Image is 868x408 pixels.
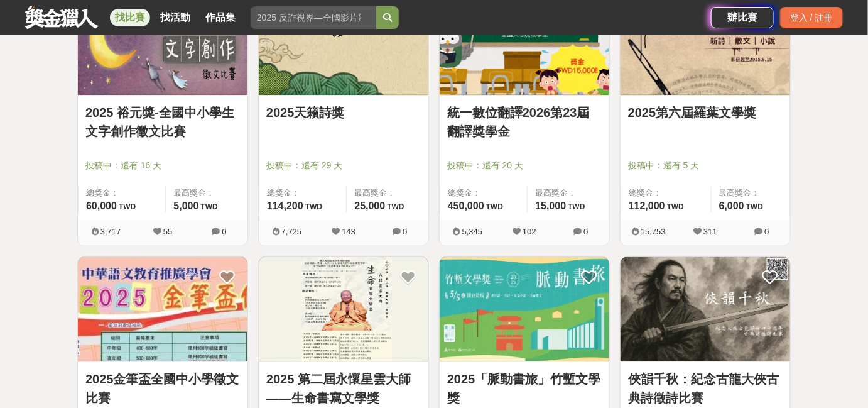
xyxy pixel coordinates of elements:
[201,202,218,211] span: TWD
[621,257,790,363] a: Cover Image
[568,202,585,211] span: TWD
[440,257,609,363] a: Cover Image
[629,201,665,211] span: 112,000
[222,227,226,236] span: 0
[719,201,744,211] span: 6,000
[780,7,843,28] div: 登入 / 註冊
[711,7,774,28] a: 辦比賽
[259,257,428,363] a: Cover Image
[628,370,783,407] a: 俠韻千秋：紀念古龍大俠古典詩徵詩比賽
[628,159,783,172] span: 投稿中：還有 5 天
[387,202,404,211] span: TWD
[447,370,602,407] a: 2025「脈動書旅」竹塹文學獎
[628,103,783,122] a: 2025第六屆羅葉文學獎
[173,201,198,211] span: 5,000
[448,201,484,211] span: 450,000
[100,227,121,236] span: 3,717
[462,227,483,236] span: 5,345
[110,9,150,26] a: 找比賽
[251,6,376,29] input: 2025 反詐視界—全國影片競賽
[440,257,609,362] img: Cover Image
[667,202,684,211] span: TWD
[354,187,421,199] span: 最高獎金：
[305,202,322,211] span: TWD
[719,187,783,199] span: 最高獎金：
[281,227,302,236] span: 7,725
[266,370,421,407] a: 2025 第二屆永懷星雲大師——生命書寫文學獎
[259,257,428,362] img: Cover Image
[641,227,666,236] span: 15,753
[486,202,503,211] span: TWD
[86,187,158,199] span: 總獎金：
[78,257,247,363] a: Cover Image
[447,159,602,172] span: 投稿中：還有 20 天
[535,187,602,199] span: 最高獎金：
[535,201,566,211] span: 15,000
[85,159,240,172] span: 投稿中：還有 16 天
[119,202,136,211] span: TWD
[85,370,240,407] a: 2025金筆盃全國中小學徵文比賽
[342,227,355,236] span: 143
[448,187,519,199] span: 總獎金：
[447,103,602,141] a: 統一數位翻譯2026第23屆翻譯獎學金
[173,187,240,199] span: 最高獎金：
[764,227,769,236] span: 0
[155,9,195,26] a: 找活動
[266,103,421,122] a: 2025天籟詩獎
[86,201,117,211] span: 60,000
[746,202,763,211] span: TWD
[354,201,385,211] span: 25,000
[163,227,172,236] span: 55
[523,227,536,236] span: 102
[267,201,303,211] span: 114,200
[621,257,790,362] img: Cover Image
[85,103,240,141] a: 2025 裕元獎-全國中小學生文字創作徵文比賽
[583,227,588,236] span: 0
[200,9,241,26] a: 作品集
[267,187,339,199] span: 總獎金：
[403,227,407,236] span: 0
[78,257,247,362] img: Cover Image
[266,159,421,172] span: 投稿中：還有 29 天
[703,227,717,236] span: 311
[629,187,703,199] span: 總獎金：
